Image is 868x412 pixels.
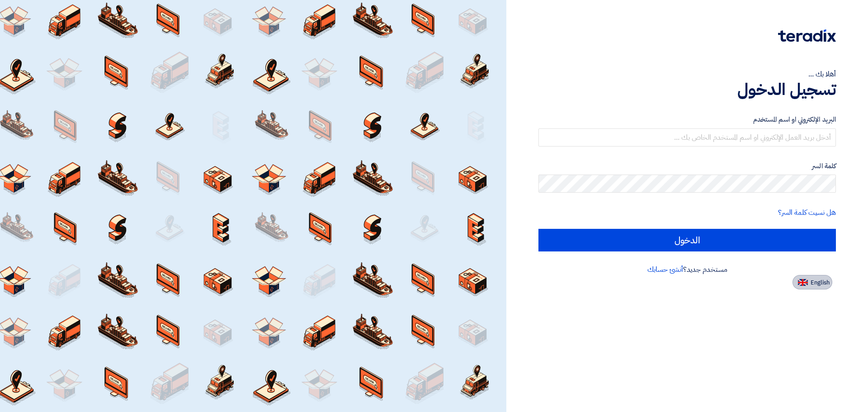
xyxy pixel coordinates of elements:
a: أنشئ حسابك [647,264,683,275]
button: English [793,275,832,289]
div: أهلا بك ... [538,69,836,80]
input: الدخول [538,229,836,251]
input: أدخل بريد العمل الإلكتروني او اسم المستخدم الخاص بك ... [538,128,836,147]
img: en-US.png [798,279,808,286]
span: English [811,279,830,286]
h1: تسجيل الدخول [538,80,836,99]
label: البريد الإلكتروني او اسم المستخدم [538,114,836,125]
a: هل نسيت كلمة السر؟ [778,207,836,218]
label: كلمة السر [538,161,836,171]
div: مستخدم جديد؟ [538,264,836,275]
img: Teradix logo [778,29,836,42]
